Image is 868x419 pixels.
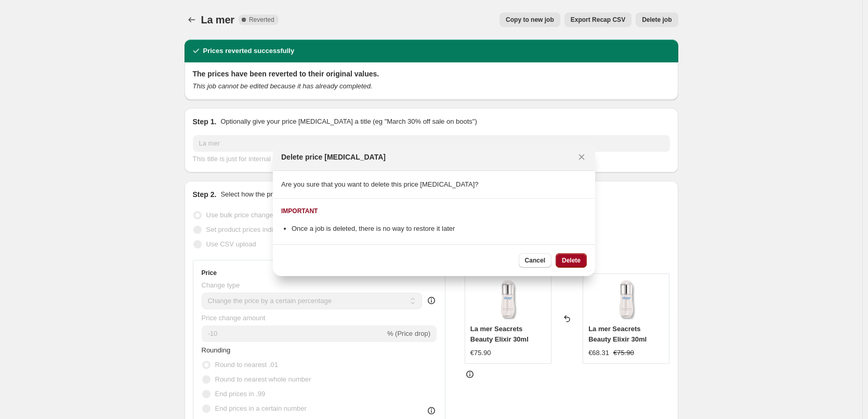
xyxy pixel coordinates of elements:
button: Cancel [519,253,551,268]
span: Are you sure that you want to delete this price [MEDICAL_DATA]? [281,180,479,188]
button: Delete [556,253,587,268]
span: Cancel [525,256,545,265]
div: IMPORTANT [281,207,318,215]
li: Once a job is deleted, there is no way to restore it later [292,224,587,234]
span: Delete [562,256,581,265]
button: Close [574,150,589,164]
h2: Delete price [MEDICAL_DATA] [281,152,386,162]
